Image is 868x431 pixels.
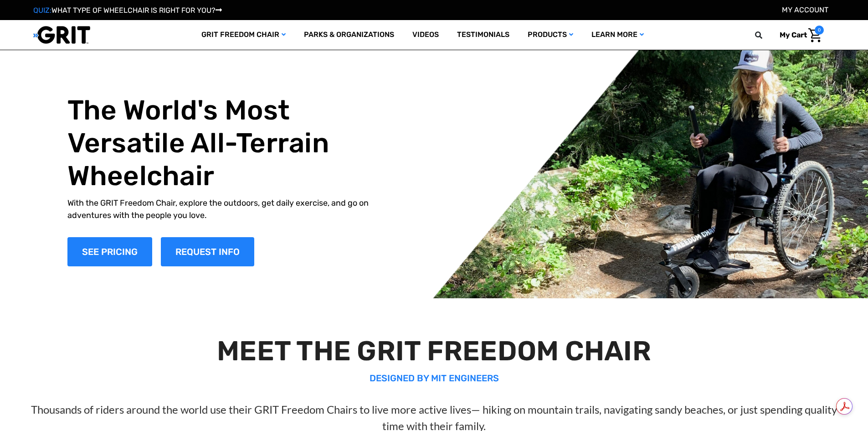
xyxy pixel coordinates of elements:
a: Videos [403,20,448,50]
span: QUIZ: [33,6,51,15]
img: GRIT All-Terrain Wheelchair and Mobility Equipment [33,26,90,44]
span: My Cart [780,31,807,39]
h2: MEET THE GRIT FREEDOM CHAIR [22,335,847,368]
a: GRIT Freedom Chair [192,20,295,50]
p: With the GRIT Freedom Chair, explore the outdoors, get daily exercise, and go on adventures with ... [67,197,389,222]
a: QUIZ:WHAT TYPE OF WHEELCHAIR IS RIGHT FOR YOU? [33,6,222,15]
a: Parks & Organizations [295,20,403,50]
a: Cart with 0 items [773,26,824,45]
a: Learn More [582,20,653,50]
a: Products [519,20,582,50]
h1: The World's Most Versatile All-Terrain Wheelchair [67,94,389,192]
a: Testimonials [448,20,519,50]
img: Cart [808,28,822,42]
a: Shop Now [67,237,152,266]
a: Slide number 1, Request Information [161,237,254,266]
p: DESIGNED BY MIT ENGINEERS [22,371,847,385]
span: 0 [815,26,824,35]
a: Account [782,5,828,14]
input: Search [759,26,773,45]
